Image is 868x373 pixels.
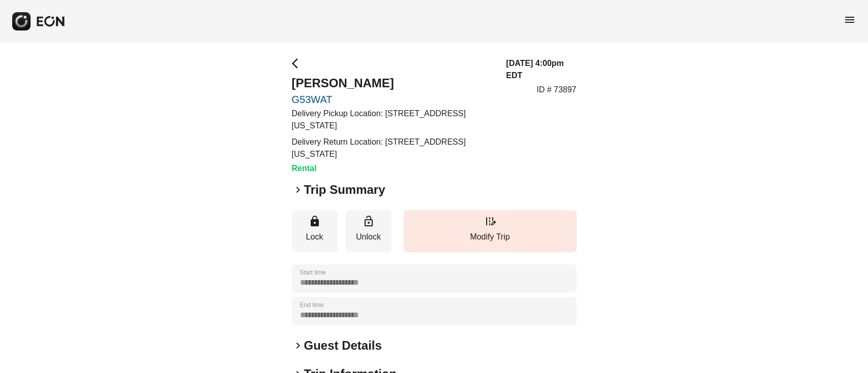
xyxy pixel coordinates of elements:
[292,184,304,196] span: keyboard_arrow_right
[409,231,572,243] p: Modify Trip
[484,215,496,227] span: edit_road
[292,108,494,132] p: Delivery Pickup Location: [STREET_ADDRESS][US_STATE]
[292,340,304,352] span: keyboard_arrow_right
[292,162,494,175] h3: Rental
[304,337,382,354] h2: Guest Details
[309,215,321,227] span: lock
[292,210,338,252] button: Lock
[363,215,375,227] span: lock_open
[844,14,856,26] span: menu
[292,57,304,70] span: arrow_back_ios
[346,210,392,252] button: Unlock
[536,84,576,96] p: ID # 73897
[292,93,494,106] a: G53WAT
[404,210,577,252] button: Modify Trip
[351,231,386,243] p: Unlock
[506,57,576,82] h3: [DATE] 4:00pm EDT
[292,136,494,160] p: Delivery Return Location: [STREET_ADDRESS][US_STATE]
[297,231,333,243] p: Lock
[292,75,494,91] h2: [PERSON_NAME]
[304,182,385,198] h2: Trip Summary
